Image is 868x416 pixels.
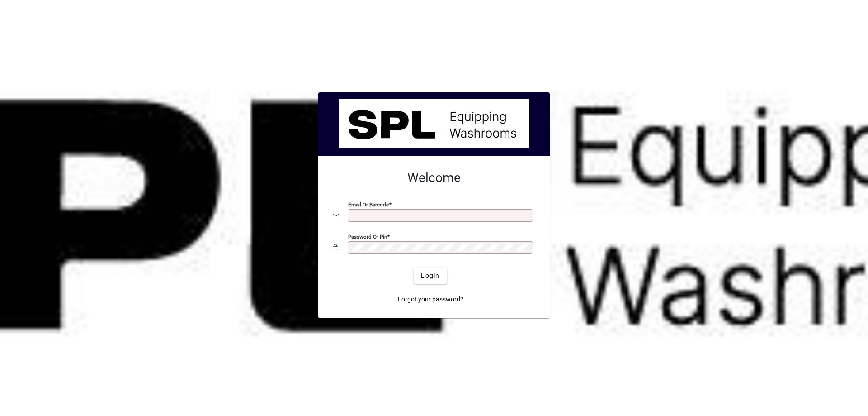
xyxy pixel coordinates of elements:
[398,295,463,304] span: Forgot your password?
[348,234,387,240] mat-label: Password or Pin
[414,268,447,284] button: Login
[348,201,389,208] mat-label: Email or Barcode
[421,271,439,281] span: Login
[333,170,535,186] h2: Welcome
[394,291,467,307] a: Forgot your password?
